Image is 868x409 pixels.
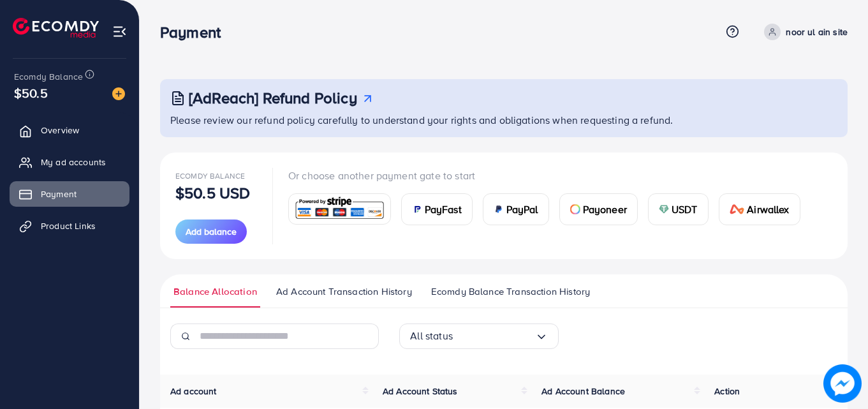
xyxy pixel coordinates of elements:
[410,326,453,346] span: All status
[293,195,386,223] img: card
[175,219,247,244] button: Add balance
[453,326,535,346] input: Search for option
[483,193,549,225] a: cardPayPal
[160,23,231,41] h3: Payment
[175,185,250,200] p: $50.5 USD
[506,202,538,217] span: PayPal
[189,89,357,107] h3: [AdReach] Refund Policy
[383,385,458,398] span: Ad Account Status
[570,204,580,214] img: card
[173,285,257,299] span: Balance Allocation
[659,204,669,214] img: card
[759,24,848,40] a: noor ul ain site
[412,204,422,214] img: card
[559,193,638,225] a: cardPayoneer
[14,70,83,83] span: Ecomdy Balance
[541,385,625,398] span: Ad Account Balance
[425,202,462,217] span: PayFast
[175,170,245,181] span: Ecomdy Balance
[41,156,106,168] span: My ad accounts
[719,193,800,225] a: cardAirwallex
[786,24,848,40] p: noor ul ain site
[401,193,473,225] a: cardPayFast
[730,204,745,214] img: card
[648,193,709,225] a: cardUSDT
[672,202,698,217] span: USDT
[10,149,129,175] a: My ad accounts
[431,285,590,299] span: Ecomdy Balance Transaction History
[288,168,811,183] p: Or choose another payment gate to start
[583,202,627,217] span: Payoneer
[170,385,217,398] span: Ad account
[41,124,79,137] span: Overview
[276,285,412,299] span: Ad Account Transaction History
[170,112,840,128] p: Please review our refund policy carefully to understand your rights and obligations when requesti...
[494,204,504,214] img: card
[13,18,99,38] img: logo
[10,117,129,143] a: Overview
[112,24,127,39] img: menu
[288,193,391,225] a: card
[112,87,125,100] img: image
[399,323,559,349] div: Search for option
[41,219,96,232] span: Product Links
[10,213,129,239] a: Product Links
[10,181,129,207] a: Payment
[714,385,740,398] span: Action
[823,364,862,403] img: image
[186,225,237,238] span: Add balance
[747,202,789,217] span: Airwallex
[41,188,77,200] span: Payment
[14,84,48,102] span: $50.5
